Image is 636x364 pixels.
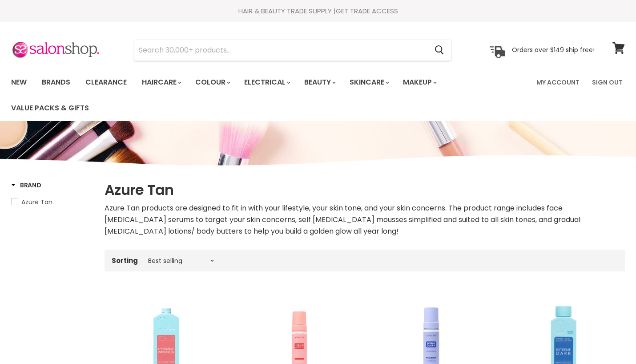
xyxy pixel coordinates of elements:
button: Search [427,40,451,61]
a: Azure Tan [11,197,93,207]
a: New [4,73,33,92]
a: Skincare [343,73,394,92]
input: Search [134,40,427,61]
span: Azure Tan products are designed to fit in with your lifestyle, your skin tone, and your skin conc... [105,203,580,236]
form: Product [134,40,451,61]
a: Haircare [135,73,187,92]
h3: Brand [11,181,41,190]
a: Makeup [396,73,442,92]
a: Sign Out [587,73,628,92]
a: Brands [35,73,77,92]
a: Clearance [79,73,133,92]
span: Azure Tan [21,198,52,206]
ul: Main menu [4,69,531,121]
label: Sorting [112,257,138,264]
p: Orders over $149 ship free! [512,46,595,54]
a: GET TRADE ACCESS [336,6,398,16]
h1: Azure Tan [105,181,625,199]
a: My Account [531,73,585,92]
a: Colour [189,73,236,92]
a: Electrical [237,73,296,92]
a: Value Packs & Gifts [4,99,96,117]
a: Beauty [298,73,341,92]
